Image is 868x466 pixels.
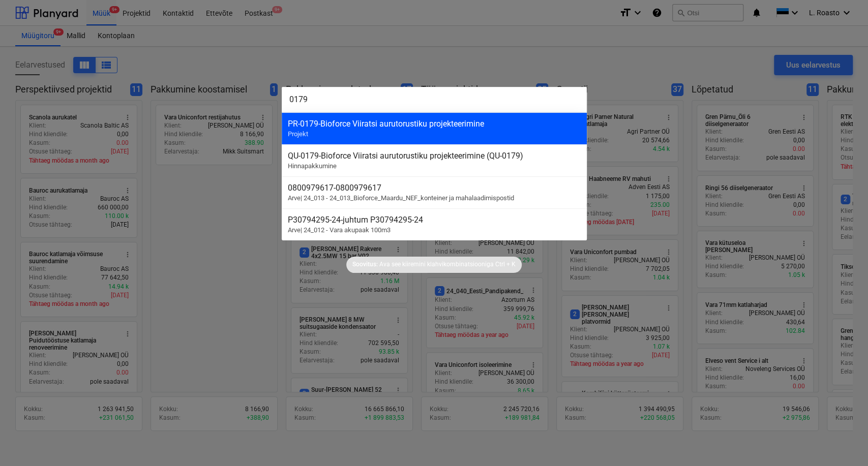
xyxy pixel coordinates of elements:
p: Ava see kiiremini klahvikombinatsiooniga [379,260,494,269]
div: Soovitus:Ava see kiiremini klahvikombinatsioonigaCtrl + K [346,257,522,273]
p: Ctrl + K [495,260,516,269]
div: QU-0179-Bioforce Viiratsi aurutorustiku projekteerimine (QU-0179)Hinnapakkumine [282,144,587,176]
div: PR-0179-Bioforce Viiratsi aurutorustiku projekteerimineProjekt [282,112,587,144]
div: QU-0179 - Bioforce Viiratsi aurutorustiku projekteerimine (QU-0179) [288,151,581,161]
div: PR-0179 - Bioforce Viiratsi aurutorustiku projekteerimine [288,119,581,129]
div: 0800979617-0800979617Arve| 24_013 - 24_013_Bioforce_Maardu_NEF_konteiner ja mahalaadimispostid [282,176,587,208]
input: Otsi projekte, eelarveridu, lepinguid, akte, alltöövõtjaid... [282,87,587,112]
span: Projekt [288,130,308,138]
p: Soovitus: [352,260,378,269]
span: Arve | 24_012 - Vara akupaak 100m3 [288,226,391,234]
div: P30794295-24-juhtum P30794295-24Arve| 24_012 - Vara akupaak 100m3 [282,208,587,240]
div: 0800979617 - 0800979617 [288,183,581,193]
span: Arve | 24_013 - 24_013_Bioforce_Maardu_NEF_konteiner ja mahalaadimispostid [288,194,514,202]
div: P30794295-24 - juhtum P30794295-24 [288,215,581,225]
span: Hinnapakkumine [288,162,337,170]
